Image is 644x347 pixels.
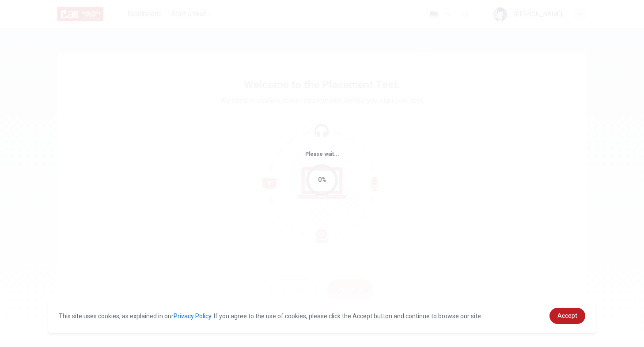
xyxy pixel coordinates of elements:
span: This site uses cookies, as explained in our . If you agree to the use of cookies, please click th... [59,313,482,320]
div: cookieconsent [48,299,595,333]
span: Please wait... [305,151,339,157]
div: 0% [318,175,326,185]
a: Privacy Policy [174,313,211,320]
a: dismiss cookie message [549,308,585,324]
span: Accept [557,312,577,319]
